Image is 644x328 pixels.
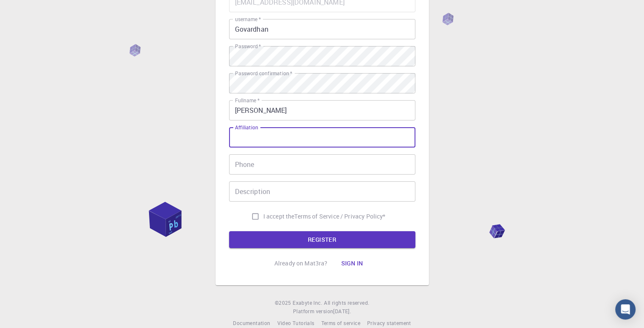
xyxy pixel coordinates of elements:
[333,307,351,316] a: [DATE].
[293,299,322,306] span: Exabyte Inc.
[274,259,328,268] p: Already on Mat3ra?
[367,320,411,326] span: Privacy statement
[334,255,370,272] button: Sign in
[235,70,292,77] label: Password confirmation
[321,320,360,326] span: Terms of service
[277,320,314,326] span: Video Tutorials
[235,43,261,50] label: Password
[235,16,261,23] label: username
[275,299,293,307] span: © 2025
[233,319,270,328] a: Documentation
[294,212,385,221] p: Terms of Service / Privacy Policy *
[277,319,314,328] a: Video Tutorials
[233,320,270,326] span: Documentation
[235,124,258,131] label: Affiliation
[294,212,385,221] a: Terms of Service / Privacy Policy*
[324,299,369,307] span: All rights reserved.
[293,299,322,307] a: Exabyte Inc.
[229,231,415,248] button: REGISTER
[333,308,351,314] span: [DATE] .
[293,307,333,316] span: Platform version
[263,212,295,221] span: I accept the
[235,97,260,104] label: Fullname
[615,299,636,320] div: Open Intercom Messenger
[367,319,411,328] a: Privacy statement
[321,319,360,328] a: Terms of service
